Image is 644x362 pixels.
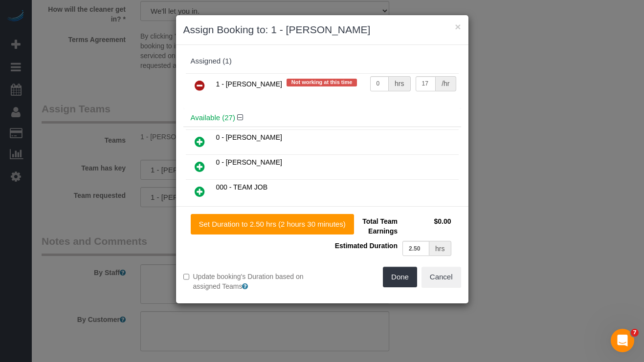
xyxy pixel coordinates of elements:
[611,329,634,352] iframe: Intercom live chat
[335,242,398,250] span: Estimated Duration
[216,183,268,191] span: 000 - TEAM JOB
[216,158,282,166] span: 0 - [PERSON_NAME]
[191,57,454,65] div: Assigned (1)
[422,267,461,287] button: Cancel
[631,329,639,337] span: 7
[429,241,451,256] div: hrs
[455,21,461,32] button: ×
[216,133,282,141] span: 0 - [PERSON_NAME]
[216,80,282,88] span: 1 - [PERSON_NAME]
[330,214,400,238] td: Total Team Earnings
[287,79,357,86] span: Not working at this time
[389,76,410,91] div: hrs
[191,214,354,234] button: Set Duration to 2.50 hrs (2 hours 30 minutes)
[400,214,454,238] td: $0.00
[183,22,461,37] h3: Assign Booking to: 1 - [PERSON_NAME]
[383,267,417,287] button: Done
[436,76,456,91] div: /hr
[191,114,454,122] h4: Available (27)
[183,272,315,291] label: Update booking's Duration based on assigned Teams
[183,274,190,280] input: Update booking's Duration based on assigned Teams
